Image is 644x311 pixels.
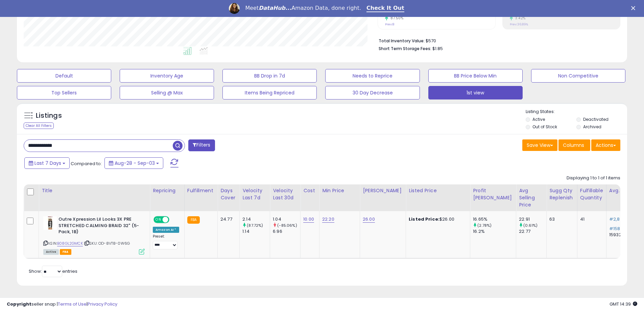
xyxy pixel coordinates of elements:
div: Fulfillment [187,187,215,194]
span: Columns [563,142,584,149]
button: Columns [558,139,590,151]
div: seller snap | | [7,301,117,308]
div: 16.2% [473,228,516,235]
th: Please note that this number is a calculation based on your required days of coverage and your ve... [547,184,577,211]
label: Out of Stock [532,124,557,130]
b: Total Inventory Value: [379,38,425,44]
strong: Copyright [7,301,31,307]
span: Compared to: [71,160,102,167]
small: (-85.06%) [277,223,297,228]
span: FBA [60,249,71,255]
div: 1.04 [273,216,300,222]
small: FBA [187,216,200,224]
b: Outre Xpression Lil Looks 3X PRE STRETCHED CALMING BRAID 32" (5-Pack, 1B) [58,216,141,237]
a: Check It Out [366,5,404,12]
div: 22.91 [519,216,546,222]
div: Profit [PERSON_NAME] [473,187,513,201]
small: 87.50% [388,16,403,21]
div: Clear All Filters [24,123,54,129]
a: 26.00 [363,216,375,223]
small: Prev: 8 [385,22,394,26]
button: Items Being Repriced [222,86,317,99]
button: 1st view [428,86,523,99]
div: 63 [549,216,572,222]
div: $26.00 [409,216,465,222]
div: 24.77 [220,216,234,222]
a: 22.20 [322,216,334,223]
li: $570 [379,36,615,44]
button: Last 7 Days [24,157,70,169]
div: Preset: [153,234,179,249]
button: Non Competitive [531,69,625,83]
span: Show: entries [29,268,77,274]
span: $1.85 [432,45,443,52]
button: Selling @ Max [120,86,214,99]
button: Save View [522,139,557,151]
div: Avg Selling Price [519,187,544,208]
div: Sugg Qty Replenish [549,187,574,201]
b: Listed Price: [409,216,439,222]
div: Repricing [153,187,182,194]
button: Filters [188,139,215,151]
div: Listed Price [409,187,467,194]
b: Short Term Storage Fees: [379,46,431,51]
span: ON [154,217,163,223]
div: 2.14 [242,216,270,222]
img: 41h0btMIIpL._SL40_.jpg [43,216,57,230]
div: 6.96 [273,228,300,235]
div: Title [42,187,147,194]
p: Listing States: [526,109,627,115]
a: B08GL2GMCK [57,241,83,246]
span: All listings currently available for purchase on Amazon [43,249,59,255]
button: Needs to Reprice [325,69,420,83]
div: Days Cover [220,187,237,201]
button: Default [17,69,111,83]
label: Active [532,116,545,122]
span: Aug-28 - Sep-03 [115,160,155,166]
button: Top Sellers [17,86,111,99]
small: 3.42% [513,16,526,21]
button: BB Price Below Min [428,69,523,83]
small: (0.61%) [523,223,538,228]
h5: Listings [36,111,62,120]
small: (87.72%) [247,223,263,228]
small: Prev: 36.89% [510,22,528,26]
button: BB Drop in 7d [222,69,317,83]
span: OFF [168,217,179,223]
label: Deactivated [583,116,609,122]
button: 30 Day Decrease [325,86,420,99]
button: Actions [591,139,620,151]
a: Privacy Policy [88,301,117,307]
div: Fulfillable Quantity [580,187,603,201]
span: #158,975 [609,225,629,232]
div: 41 [580,216,601,222]
div: 1.14 [242,228,270,235]
button: Inventory Age [120,69,214,83]
a: Terms of Use [58,301,87,307]
a: 10.00 [303,216,314,223]
i: DataHub... [259,5,291,11]
span: Last 7 Days [34,160,61,166]
div: Displaying 1 to 1 of 1 items [567,175,620,181]
span: #2,849 [609,216,626,222]
label: Archived [583,124,601,130]
div: Meet Amazon Data, done right. [245,5,361,12]
div: Velocity Last 30d [273,187,297,201]
span: | SKU: OD-8VT8-0W6G [84,241,130,246]
img: Profile image for Georgie [229,3,240,14]
div: Cost [303,187,316,194]
div: Min Price [322,187,357,194]
div: ASIN: [43,216,145,254]
div: Close [631,6,638,10]
div: Velocity Last 7d [242,187,267,201]
div: Amazon AI * [153,227,179,233]
div: [PERSON_NAME] [363,187,403,194]
span: 2025-09-11 14:39 GMT [610,301,637,307]
div: 22.77 [519,228,546,235]
small: (2.78%) [477,223,492,228]
button: Aug-28 - Sep-03 [104,157,163,169]
div: 16.65% [473,216,516,222]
